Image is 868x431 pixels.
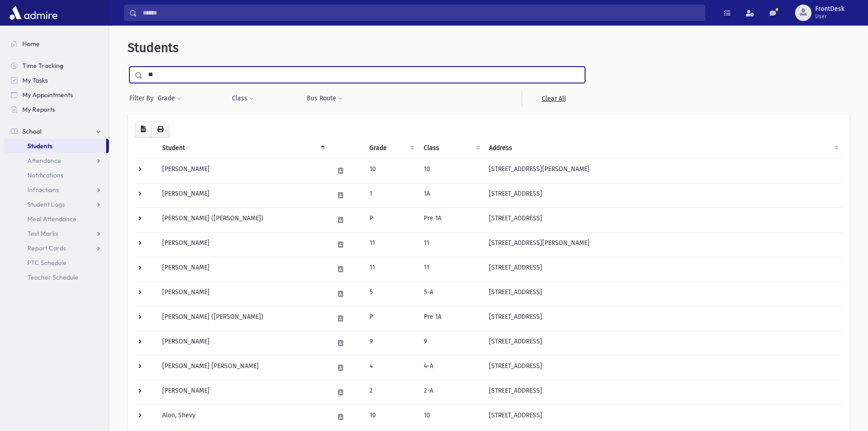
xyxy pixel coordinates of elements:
[4,197,109,212] a: Student Logs
[157,306,329,331] td: [PERSON_NAME] ([PERSON_NAME])
[27,229,58,238] span: Test Marks
[418,257,483,281] td: 11
[483,306,842,331] td: [STREET_ADDRESS]
[157,380,329,405] td: [PERSON_NAME]
[364,158,418,183] td: 10
[364,331,418,355] td: 9
[364,232,418,257] td: 11
[27,171,63,179] span: Notifications
[364,355,418,380] td: 4
[157,355,329,380] td: [PERSON_NAME] [PERSON_NAME]
[27,200,65,208] span: Student Logs
[22,127,41,135] span: School
[22,62,63,70] span: Time Tracking
[157,331,329,355] td: [PERSON_NAME]
[815,5,844,13] span: FrontDesk
[157,158,329,183] td: [PERSON_NAME]
[135,121,152,138] button: CSV
[418,183,483,208] td: 1A
[418,380,483,405] td: 2-A
[4,102,109,117] a: My Reports
[27,156,61,165] span: Attendance
[483,232,842,257] td: [STREET_ADDRESS][PERSON_NAME]
[483,355,842,380] td: [STREET_ADDRESS]
[27,273,78,281] span: Teacher Schedule
[364,405,418,429] td: 10
[157,232,329,257] td: [PERSON_NAME]
[27,215,77,223] span: Meal Attendance
[27,259,67,267] span: PTC Schedule
[418,355,483,380] td: 4-A
[128,40,179,55] span: Students
[137,5,705,21] input: Search
[7,4,60,22] img: AdmirePro
[4,36,109,51] a: Home
[418,158,483,183] td: 10
[129,93,157,103] span: Filter By
[151,121,169,138] button: Print
[22,40,40,48] span: Home
[364,380,418,405] td: 2
[231,90,254,107] button: Class
[22,76,48,84] span: My Tasks
[157,281,329,306] td: [PERSON_NAME]
[27,244,66,252] span: Report Cards
[483,405,842,429] td: [STREET_ADDRESS]
[27,186,59,194] span: Infractions
[22,91,73,99] span: My Appointments
[27,142,52,150] span: Students
[157,257,329,281] td: [PERSON_NAME]
[306,90,343,107] button: Bus Route
[364,208,418,232] td: P
[364,183,418,208] td: 1
[364,138,418,159] th: Grade: activate to sort column ascending
[522,90,585,107] a: Clear All
[364,306,418,331] td: P
[483,380,842,405] td: [STREET_ADDRESS]
[4,182,109,197] a: Infractions
[483,138,842,159] th: Address: activate to sort column ascending
[4,226,109,241] a: Test Marks
[4,139,106,153] a: Students
[157,90,182,107] button: Grade
[418,405,483,429] td: 10
[4,153,109,168] a: Attendance
[4,73,109,88] a: My Tasks
[418,331,483,355] td: 9
[4,255,109,270] a: PTC Schedule
[418,232,483,257] td: 11
[483,281,842,306] td: [STREET_ADDRESS]
[418,306,483,331] td: Pre 1A
[4,168,109,182] a: Notifications
[364,257,418,281] td: 11
[364,281,418,306] td: 5
[483,257,842,281] td: [STREET_ADDRESS]
[157,183,329,208] td: [PERSON_NAME]
[483,183,842,208] td: [STREET_ADDRESS]
[4,88,109,102] a: My Appointments
[4,212,109,226] a: Meal Attendance
[418,281,483,306] td: 5-A
[157,405,329,429] td: Alon, Shevy
[4,270,109,285] a: Teacher Schedule
[4,58,109,73] a: Time Tracking
[815,13,844,20] span: User
[483,331,842,355] td: [STREET_ADDRESS]
[418,138,483,159] th: Class: activate to sort column ascending
[483,208,842,232] td: [STREET_ADDRESS]
[157,208,329,232] td: [PERSON_NAME] ([PERSON_NAME])
[4,241,109,255] a: Report Cards
[418,208,483,232] td: Pre 1A
[157,138,329,159] th: Student: activate to sort column descending
[483,158,842,183] td: [STREET_ADDRESS][PERSON_NAME]
[4,124,109,139] a: School
[22,105,55,114] span: My Reports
